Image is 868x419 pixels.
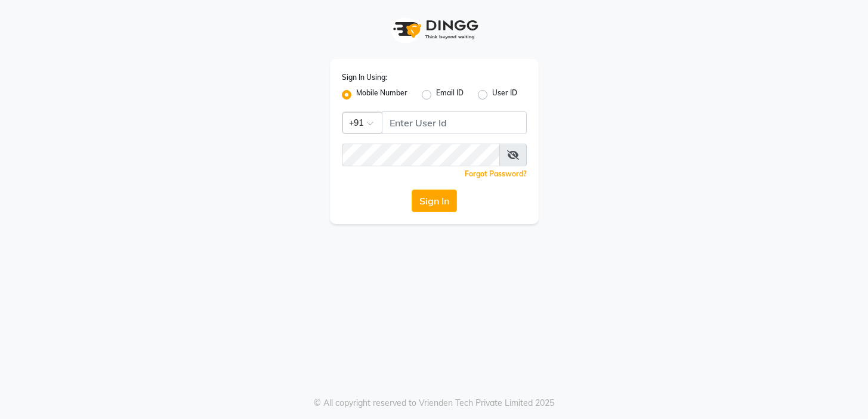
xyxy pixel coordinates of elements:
[492,88,517,102] label: User ID
[465,169,527,178] a: Forgot Password?
[342,72,387,83] label: Sign In Using:
[382,111,527,134] input: Username
[387,12,482,47] img: logo1.svg
[342,144,500,166] input: Username
[412,190,457,212] button: Sign In
[356,88,407,102] label: Mobile Number
[436,88,464,102] label: Email ID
